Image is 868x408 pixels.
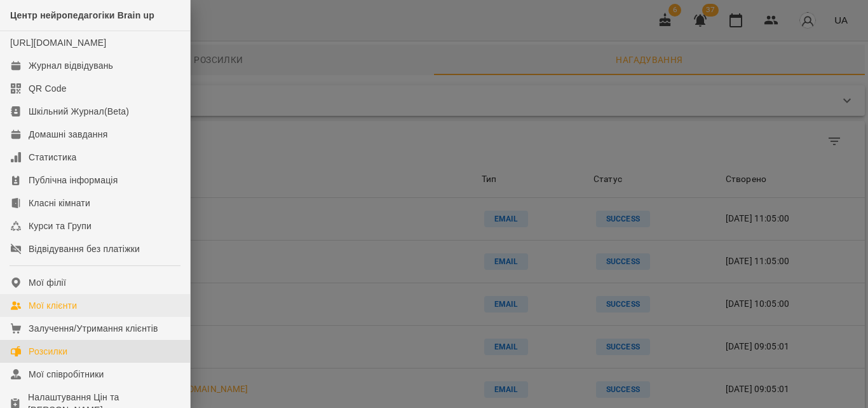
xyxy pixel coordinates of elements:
a: [URL][DOMAIN_NAME] [10,38,106,48]
span: Центр нейропедагогіки Brain up [10,10,154,20]
div: Курси та Групи [29,220,92,232]
div: Домашні завдання [29,128,107,141]
div: QR Code [29,82,67,95]
div: Публічна інформація [29,174,118,186]
div: Шкільний Журнал(Beta) [29,105,129,118]
div: Статистика [29,151,77,164]
div: Журнал відвідувань [29,59,113,72]
div: Класні кімнати [29,197,90,209]
div: Мої співробітники [29,368,104,381]
div: Мої клієнти [29,299,77,312]
div: Розсилки [29,345,67,358]
div: Відвідування без платіжки [29,243,140,255]
div: Залучення/Утримання клієнтів [29,322,158,335]
div: Мої філії [29,276,66,289]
